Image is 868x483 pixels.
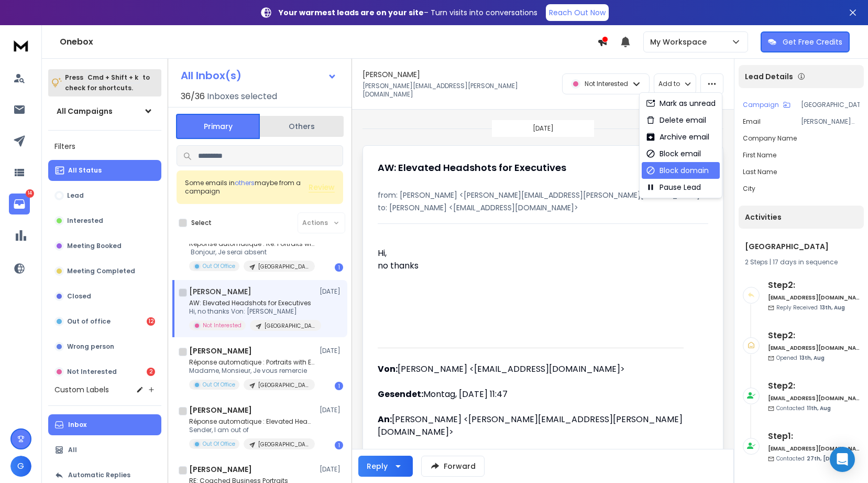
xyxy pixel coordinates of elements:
span: [PERSON_NAME] <[EMAIL_ADDRESS][DOMAIN_NAME]> Montag, [DATE] 11:47 [PERSON_NAME] <[PERSON_NAME][EM... [378,363,683,463]
p: Wrong person [67,342,114,351]
p: [PERSON_NAME][EMAIL_ADDRESS][PERSON_NAME][DOMAIN_NAME] [801,117,860,126]
p: Sender, I am out of [189,426,315,434]
h1: All Campaigns [57,106,113,116]
p: Automatic Replies [68,471,130,479]
p: [GEOGRAPHIC_DATA] [801,101,860,109]
p: Not Interested [585,80,628,88]
span: 17 days in sequence [773,257,838,266]
p: Contacted [776,455,842,463]
h3: Inboxes selected [207,90,277,103]
span: Hi, no thanks [378,247,419,272]
p: to: [PERSON_NAME] <[EMAIL_ADDRESS][DOMAIN_NAME]> [378,202,708,213]
h1: All Inbox(s) [181,70,241,81]
div: 2 [147,368,155,376]
p: Opened [776,354,825,362]
span: 11th, Aug [807,404,831,412]
h6: [EMAIL_ADDRESS][DOMAIN_NAME] [768,445,860,453]
span: 36 / 36 [181,90,205,103]
h6: Step 2 : [768,380,860,392]
p: Reply Received [776,304,845,312]
h1: [GEOGRAPHIC_DATA] [745,241,858,252]
p: AW: Elevated Headshots for Executives [189,299,315,307]
div: Archive email [646,132,709,142]
b: Gesendet: [378,388,423,400]
p: Inbox [68,421,86,429]
div: Block email [646,148,701,159]
div: 12 [147,317,155,326]
button: Forward [421,456,485,477]
div: Mark as unread [646,98,716,109]
div: 1 [335,263,343,272]
h1: [PERSON_NAME] [189,405,252,415]
h1: Onebox [60,36,597,48]
p: Meeting Booked [67,242,122,250]
p: Closed [67,292,91,300]
p: All Status [68,166,102,175]
p: [DATE] [320,347,343,355]
h1: [PERSON_NAME] [189,286,251,297]
h1: [PERSON_NAME] [189,464,252,475]
p: Get Free Credits [783,37,842,47]
div: | [745,258,858,266]
p: [DATE] [320,287,343,296]
p: City [743,185,755,193]
div: Some emails in maybe from a campaign [185,179,309,196]
p: Company Name [743,134,797,143]
p: Contacted [776,404,831,412]
h1: AW: Elevated Headshots for Executives [378,160,566,175]
div: Block domain [646,165,709,176]
div: Pause Lead [646,182,701,192]
p: Réponse automatique : Elevated Headshots for [189,417,315,426]
h6: [EMAIL_ADDRESS][DOMAIN_NAME] [768,294,860,302]
div: Open Intercom Messenger [830,447,855,472]
p: Not Interested [203,321,241,329]
div: 1 [335,441,343,449]
h6: [EMAIL_ADDRESS][DOMAIN_NAME] [768,394,860,402]
h1: [PERSON_NAME] [362,69,420,80]
span: 13th, Aug [820,304,845,312]
p: Meeting Completed [67,267,135,275]
p: from: [PERSON_NAME] <[PERSON_NAME][EMAIL_ADDRESS][PERSON_NAME][DOMAIN_NAME]> [378,190,708,200]
p: Lead [67,191,84,200]
p: [DATE] [533,124,554,133]
span: 13th, Aug [799,354,825,362]
div: Activities [739,206,864,229]
h6: Step 2 : [768,329,860,342]
p: Last Name [743,168,777,176]
p: [GEOGRAPHIC_DATA] [258,263,309,271]
p: Campaign [743,101,779,109]
button: Others [260,115,344,138]
p: [PERSON_NAME][EMAIL_ADDRESS][PERSON_NAME][DOMAIN_NAME] [362,82,540,99]
p: Réponse automatique : Re: Portraits with [189,240,315,248]
h6: Step 2 : [768,279,860,292]
span: G [10,456,31,477]
p: Press to check for shortcuts. [65,72,150,93]
span: 2 Steps [745,257,768,266]
strong: Your warmest leads are on your site [279,7,424,18]
p: Add to [658,80,680,88]
p: [DATE] [320,465,343,474]
p: Out of office [67,317,111,326]
p: Not Interested [67,368,117,376]
p: [GEOGRAPHIC_DATA] [258,381,309,389]
p: 14 [26,189,34,198]
p: My Workspace [650,37,711,47]
h3: Custom Labels [54,384,109,395]
p: Out Of Office [203,262,235,270]
p: First Name [743,151,776,159]
p: [DATE] [320,406,343,414]
p: Madame, Monsieur, Je vous remercie [189,367,315,375]
button: Primary [176,114,260,139]
p: [GEOGRAPHIC_DATA] [265,322,315,330]
label: Select [191,219,212,227]
div: Delete email [646,115,706,125]
img: logo [10,36,31,55]
h3: Filters [48,139,161,154]
span: others [235,178,255,187]
p: All [68,446,77,454]
span: Review [309,182,335,192]
p: Interested [67,217,103,225]
span: Von: [378,363,398,375]
p: Email [743,117,761,126]
p: Hi, no thanks Von: [PERSON_NAME] [189,307,315,316]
